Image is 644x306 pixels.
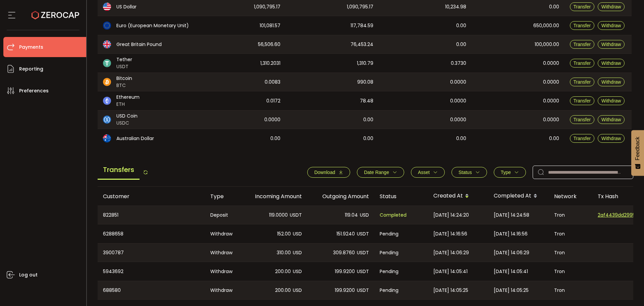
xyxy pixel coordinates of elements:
[418,170,430,175] span: Asset
[598,96,625,105] button: Withdraw
[433,230,467,238] span: [DATE] 14:16:56
[260,22,280,30] span: 101,081.57
[264,116,280,124] span: 0.0000
[598,59,625,68] button: Withdraw
[574,98,591,103] span: Transfer
[601,42,621,47] span: Withdraw
[333,249,355,257] span: 309.8760
[570,21,595,30] button: Transfer
[116,94,140,101] span: Ethereum
[450,78,466,86] span: 0.0000
[570,96,595,105] button: Transfer
[374,192,428,200] div: Status
[570,115,595,124] button: Transfer
[205,262,240,281] div: Withdraw
[450,116,466,124] span: 0.0000
[451,167,487,178] button: Status
[380,230,398,238] span: Pending
[116,41,162,48] span: Great Britain Pound
[601,117,621,122] span: Withdraw
[380,287,398,294] span: Pending
[570,59,595,68] button: Transfer
[98,224,205,243] div: 6288658
[574,136,591,141] span: Transfer
[450,97,466,105] span: 0.0000
[456,22,466,30] span: 0.00
[433,287,468,294] span: [DATE] 14:05:25
[116,101,140,108] span: ETH
[335,287,355,294] span: 199.9200
[357,167,404,178] button: Date Range
[574,23,591,28] span: Transfer
[380,211,407,219] span: Completed
[275,287,291,294] span: 200.00
[549,224,592,243] div: Tron
[360,97,373,105] span: 78.48
[494,230,528,238] span: [DATE] 14:16:56
[601,79,621,85] span: Withdraw
[549,3,559,11] span: 0.00
[19,86,49,96] span: Preferences
[598,134,625,143] button: Withdraw
[598,40,625,49] button: Withdraw
[336,230,355,238] span: 151.9240
[574,4,591,9] span: Transfer
[570,2,595,11] button: Transfer
[364,170,389,175] span: Date Range
[549,281,592,299] div: Tron
[549,206,592,224] div: Tron
[116,135,154,142] span: Australian Dollar
[314,170,335,175] span: Download
[380,268,398,275] span: Pending
[265,78,280,86] span: 0.0083
[533,22,559,30] span: 650,000.00
[574,79,591,85] span: Transfer
[205,206,240,224] div: Deposit
[98,192,205,200] div: Customer
[601,23,621,28] span: Withdraw
[459,170,472,175] span: Status
[103,97,111,105] img: eth_portfolio.svg
[570,78,595,86] button: Transfer
[451,59,466,67] span: 0.3730
[411,167,445,178] button: Asset
[428,190,488,202] div: Created At
[98,262,205,281] div: 5943692
[433,249,469,257] span: [DATE] 14:06:29
[351,41,373,48] span: 76,453.24
[456,41,466,48] span: 0.00
[277,249,291,257] span: 310.00
[103,134,111,142] img: aud_portfolio.svg
[456,135,466,142] span: 0.00
[357,249,369,257] span: USDT
[570,134,595,143] button: Transfer
[19,64,43,74] span: Reporting
[574,60,591,66] span: Transfer
[363,116,373,124] span: 0.00
[601,136,621,141] span: Withdraw
[116,75,132,82] span: Bitcoin
[103,59,111,67] img: usdt_portfolio.svg
[494,249,529,257] span: [DATE] 14:06:29
[293,249,302,257] span: USD
[98,206,205,224] div: 822851
[290,211,302,219] span: USDT
[357,268,369,275] span: USDT
[240,192,307,200] div: Incoming Amount
[574,117,591,122] span: Transfer
[103,116,111,124] img: usdc_portfolio.svg
[293,268,302,275] span: USD
[598,78,625,86] button: Withdraw
[445,3,466,11] span: 10,234.98
[103,3,111,11] img: usd_portfolio.svg
[543,78,559,86] span: 0.0000
[116,63,132,70] span: USDT
[98,244,205,262] div: 3900787
[549,135,559,142] span: 0.00
[258,41,280,48] span: 56,506.60
[116,56,132,63] span: Tether
[543,59,559,67] span: 0.0000
[574,42,591,47] span: Transfer
[635,137,641,160] span: Feedback
[357,78,373,86] span: 990.08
